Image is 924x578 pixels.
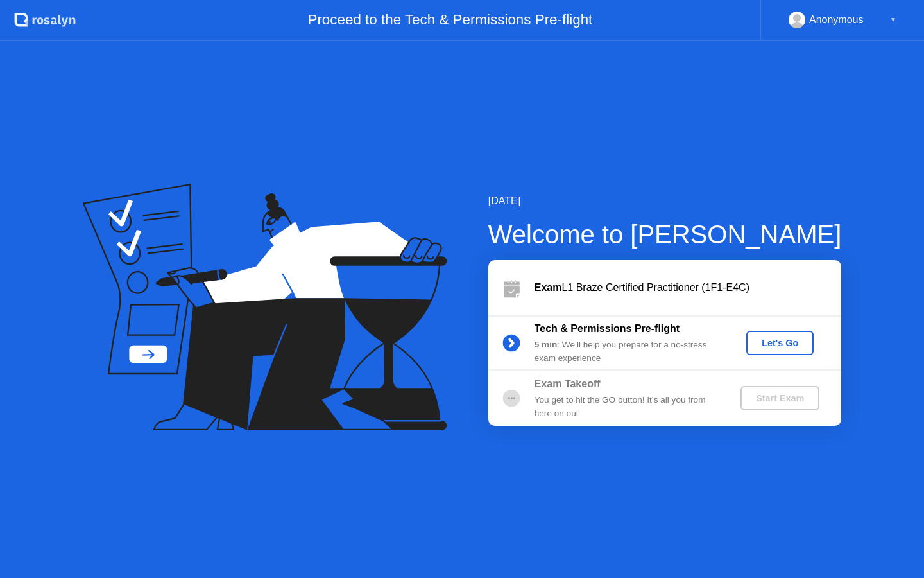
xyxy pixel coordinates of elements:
b: Exam [535,282,562,293]
div: Start Exam [746,393,814,403]
div: : We’ll help you prepare for a no-stress exam experience [535,338,719,365]
div: L1 Braze Certified Practitioner (1F1-E4C) [535,280,841,295]
div: You get to hit the GO button! It’s all you from here on out [535,394,719,420]
div: ▼ [890,12,896,28]
button: Start Exam [740,386,819,410]
div: Let's Go [751,338,809,348]
div: Anonymous [809,12,864,28]
button: Let's Go [746,331,814,355]
div: [DATE] [488,193,842,209]
b: Exam Takeoff [535,378,601,389]
div: Welcome to [PERSON_NAME] [488,215,842,254]
b: 5 min [535,340,558,349]
b: Tech & Permissions Pre-flight [535,323,680,334]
